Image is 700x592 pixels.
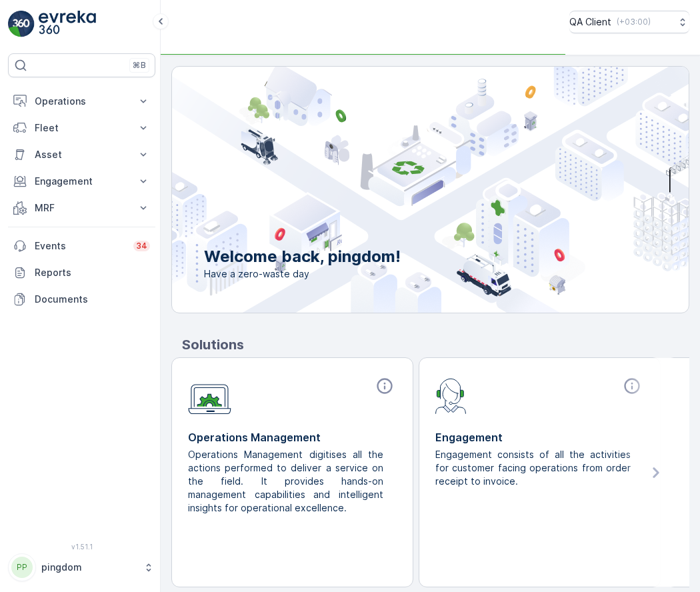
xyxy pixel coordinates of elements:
span: Have a zero-waste day [204,267,401,281]
span: v 1.51.1 [8,543,155,551]
img: logo [8,11,35,37]
p: Solutions [182,335,689,355]
p: Operations Management [188,429,397,445]
img: module-icon [188,377,231,415]
a: Reports [8,259,155,286]
button: Engagement [8,168,155,195]
p: Engagement [35,175,129,188]
p: Engagement consists of all the activities for customer facing operations from order receipt to in... [435,448,633,488]
button: Asset [8,141,155,168]
p: Asset [35,148,129,161]
p: ⌘B [133,60,146,71]
p: pingdom [41,561,137,574]
a: Events34 [8,233,155,259]
p: QA Client [569,15,611,29]
p: 34 [136,241,147,251]
a: Documents [8,286,155,313]
p: MRF [35,201,129,215]
button: Fleet [8,115,155,141]
button: MRF [8,195,155,221]
button: QA Client(+03:00) [569,11,689,33]
img: city illustration [112,67,689,313]
p: Operations [35,95,129,108]
p: Fleet [35,121,129,135]
img: module-icon [435,377,467,414]
button: Operations [8,88,155,115]
p: ( +03:00 ) [617,17,651,27]
p: Operations Management digitises all the actions performed to deliver a service on the field. It p... [188,448,386,515]
p: Events [35,239,125,253]
p: Reports [35,266,150,279]
button: PPpingdom [8,553,155,581]
p: Welcome back, pingdom! [204,246,401,267]
p: Engagement [435,429,644,445]
p: Documents [35,293,150,306]
img: logo_light-DOdMpM7g.png [39,11,96,37]
div: PP [11,557,33,578]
